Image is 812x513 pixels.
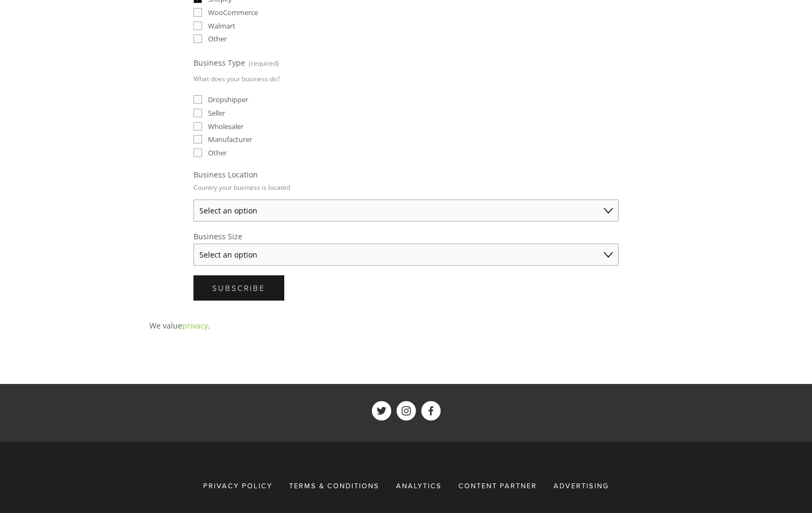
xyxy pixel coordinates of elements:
a: ShelfTrend [421,401,441,421]
span: Terms & Conditions [289,481,379,490]
div: Analytics [389,476,449,496]
input: Other [193,34,202,43]
span: Other [208,148,227,158]
span: Other [208,34,227,44]
input: Dropshipper [193,95,202,104]
select: Business Size [193,244,619,266]
select: Business Location [193,199,619,222]
span: Manufacturer [208,134,252,144]
p: Country your business is located [193,180,290,195]
span: Walmart [208,21,235,31]
input: Manufacturer [193,135,202,144]
a: Content Partner [451,476,544,496]
span: Advertising [554,481,609,490]
span: Dropshipper [208,95,248,104]
input: Wholesaler [193,122,202,131]
a: ShelfTrend [372,401,391,421]
span: Seller [208,108,225,118]
input: WooCommerce [193,8,202,17]
input: Other [193,148,202,157]
a: Advertising [547,476,609,496]
span: Business Type [193,58,245,68]
p: What does your business do? [193,71,280,87]
span: Content Partner [458,481,537,490]
span: Business Size [193,231,242,241]
span: Subscribe [212,283,265,293]
a: Privacy Policy [203,476,279,496]
a: privacy [182,320,208,331]
span: Wholesaler [208,122,243,131]
button: SubscribeSubscribe [193,275,284,301]
input: Walmart [193,22,202,30]
p: We value . [149,319,663,332]
span: WooCommerce [208,8,258,17]
span: Privacy Policy [203,481,272,490]
a: ShelfTrend [397,401,416,421]
span: Business Location [193,169,258,180]
a: Terms & Conditions [282,476,386,496]
span: (required) [249,55,279,71]
input: Seller [193,109,202,117]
